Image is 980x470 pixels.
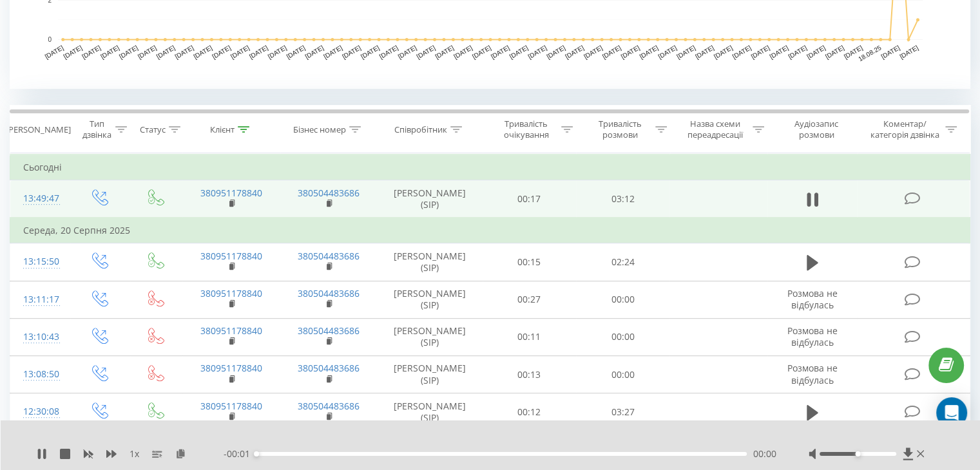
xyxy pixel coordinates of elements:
td: 00:11 [483,318,576,355]
td: 00:12 [483,393,576,431]
text: [DATE] [824,44,845,60]
span: Розмова не відбулась [787,324,838,348]
td: 00:13 [483,356,576,393]
text: 0 [48,36,52,43]
td: 00:15 [483,243,576,281]
span: - 00:01 [224,447,256,460]
div: Accessibility label [254,451,259,456]
td: 00:00 [576,281,669,318]
div: Тип дзвінка [81,118,111,140]
a: 380504483686 [298,287,360,299]
text: [DATE] [360,44,381,60]
div: Коментар/категорія дзвінка [867,118,942,140]
text: [DATE] [229,44,251,60]
text: [DATE] [787,44,808,60]
td: 00:00 [576,356,669,393]
a: 380951178840 [200,250,262,262]
text: [DATE] [601,44,622,60]
div: 13:11:17 [23,287,57,312]
div: [PERSON_NAME] [6,124,71,135]
td: 02:24 [576,243,669,281]
a: 380951178840 [200,362,262,374]
td: [PERSON_NAME] (SIP) [378,356,483,393]
a: 380951178840 [200,324,262,337]
td: 03:27 [576,393,669,431]
a: 380951178840 [200,287,262,299]
div: Назва схеми переадресації [682,118,749,140]
text: [DATE] [526,44,548,60]
text: [DATE] [267,44,288,60]
td: [PERSON_NAME] (SIP) [378,243,483,281]
td: 03:12 [576,180,669,218]
div: Open Intercom Messenger [936,397,967,428]
text: [DATE] [285,44,307,60]
text: [DATE] [118,44,139,60]
text: [DATE] [434,44,455,60]
text: [DATE] [694,44,715,60]
text: [DATE] [378,44,399,60]
div: Бізнес номер [293,124,346,135]
text: [DATE] [81,44,102,60]
text: [DATE] [898,44,919,60]
div: 13:08:50 [23,362,57,387]
div: Тривалість очікування [494,118,559,140]
text: [DATE] [713,44,734,60]
td: Середа, 20 Серпня 2025 [10,218,970,243]
div: Тривалість розмови [588,118,652,140]
text: [DATE] [62,44,84,60]
text: [DATE] [248,44,269,60]
div: 13:49:47 [23,186,57,211]
span: 1 x [130,447,139,460]
td: 00:17 [483,180,576,218]
text: [DATE] [192,44,213,60]
text: [DATE] [322,44,343,60]
div: Статус [140,124,166,135]
text: [DATE] [657,44,678,60]
text: [DATE] [545,44,566,60]
div: Співробітник [394,124,447,135]
text: [DATE] [768,44,789,60]
a: 380951178840 [200,400,262,412]
text: [DATE] [620,44,641,60]
div: Аудіозапис розмови [779,118,854,140]
td: [PERSON_NAME] (SIP) [378,180,483,218]
td: [PERSON_NAME] (SIP) [378,393,483,431]
text: [DATE] [879,44,901,60]
div: 13:15:50 [23,249,57,274]
a: 380951178840 [200,187,262,199]
td: [PERSON_NAME] (SIP) [378,281,483,318]
text: [DATE] [44,44,65,60]
text: 18.08.25 [857,44,883,62]
text: [DATE] [750,44,771,60]
text: [DATE] [490,44,511,60]
div: Accessibility label [855,451,860,456]
text: [DATE] [341,44,362,60]
text: [DATE] [303,44,325,60]
text: [DATE] [137,44,158,60]
td: [PERSON_NAME] (SIP) [378,318,483,355]
div: 13:10:43 [23,324,57,350]
a: 380504483686 [298,362,360,374]
a: 380504483686 [298,250,360,262]
td: Сьогодні [10,155,970,180]
span: Розмова не відбулась [787,362,838,386]
text: [DATE] [452,44,474,60]
text: [DATE] [211,44,232,60]
text: [DATE] [843,44,864,60]
a: 380504483686 [298,400,360,412]
text: [DATE] [99,44,120,60]
text: [DATE] [639,44,660,60]
text: [DATE] [508,44,530,60]
text: [DATE] [415,44,436,60]
text: [DATE] [155,44,177,60]
text: [DATE] [582,44,604,60]
td: 00:27 [483,281,576,318]
td: 00:00 [576,318,669,355]
text: [DATE] [471,44,492,60]
text: [DATE] [564,44,585,60]
span: 00:00 [753,447,776,460]
text: [DATE] [731,44,753,60]
text: [DATE] [805,44,827,60]
div: Клієнт [210,124,235,135]
text: [DATE] [397,44,418,60]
